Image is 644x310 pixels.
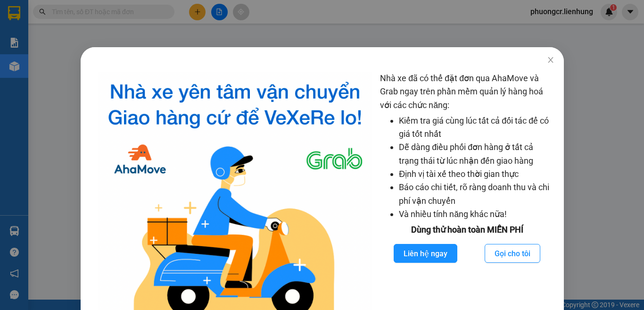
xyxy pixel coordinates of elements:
[399,181,554,208] li: Báo cáo chi tiết, rõ ràng doanh thu và chi phí vận chuyển
[394,244,457,263] button: Liên hệ ngay
[495,248,530,260] span: Gọi cho tôi
[399,168,554,181] li: Định vị tài xế theo thời gian thực
[404,248,447,260] span: Liên hệ ngay
[546,56,554,64] span: close
[399,208,554,221] li: Và nhiều tính năng khác nữa!
[537,47,563,74] button: Close
[399,141,554,168] li: Dễ dàng điều phối đơn hàng ở tất cả trạng thái từ lúc nhận đến giao hàng
[485,244,540,263] button: Gọi cho tôi
[380,223,554,236] div: Dùng thử hoàn toàn MIỄN PHÍ
[399,114,554,141] li: Kiểm tra giá cùng lúc tất cả đối tác để có giá tốt nhất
